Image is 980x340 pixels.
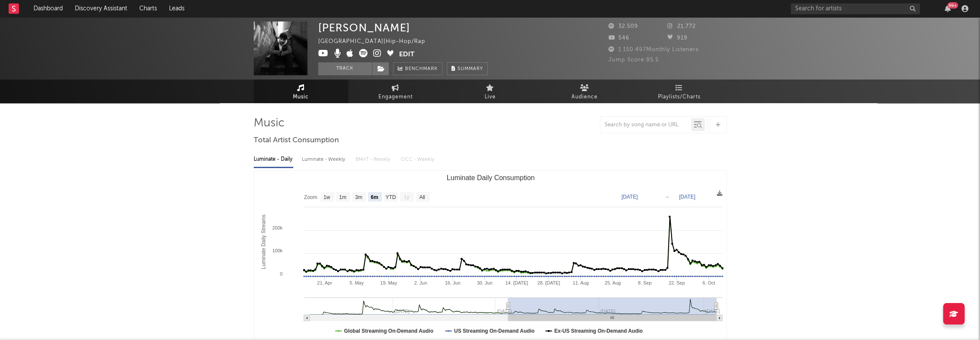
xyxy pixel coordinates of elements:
[403,194,409,200] text: 1y
[571,92,598,102] span: Audience
[702,280,715,285] text: 6. Oct
[679,194,695,200] text: [DATE]
[446,174,535,181] text: Luminate Daily Consumption
[293,92,309,102] span: Music
[664,194,670,200] text: →
[608,24,638,29] span: 32.509
[393,62,442,75] a: Benchmark
[476,280,492,285] text: 30. Jun
[632,80,727,103] a: Playlists/Charts
[445,280,460,285] text: 16. Jun
[317,280,332,285] text: 21. Apr
[419,194,425,200] text: All
[605,280,621,285] text: 25. Aug
[705,309,720,314] text: [DATE]
[371,194,378,200] text: 6m
[323,194,330,200] text: 1w
[945,5,951,12] button: 99+
[485,92,496,102] span: Live
[608,57,659,63] span: Jump Score: 85.5
[638,280,651,285] text: 8. Sep
[454,328,534,334] text: US Streaming On-Demand Audio
[380,280,397,285] text: 19. May
[302,152,347,167] div: Luminate - Weekly
[348,80,443,103] a: Engagement
[344,328,433,334] text: Global Streaming On-Demand Audio
[572,280,588,285] text: 11. Aug
[318,21,410,34] div: [PERSON_NAME]
[355,194,362,200] text: 3m
[667,35,688,41] span: 919
[339,194,346,200] text: 1m
[272,225,283,230] text: 200k
[280,271,282,276] text: 0
[260,214,266,269] text: Luminate Daily Streams
[318,62,372,75] button: Track
[621,194,638,200] text: [DATE]
[554,328,642,334] text: Ex-US Streaming On-Demand Audio
[458,67,483,71] span: Summary
[791,3,920,14] input: Search for artists
[538,80,632,103] a: Audience
[254,80,348,103] a: Music
[667,24,696,29] span: 21.772
[608,35,630,41] span: 546
[318,37,435,47] div: [GEOGRAPHIC_DATA] | Hip-Hop/Rap
[405,64,438,74] span: Benchmark
[600,122,691,129] input: Search by song name or URL
[414,280,427,285] text: 2. Jun
[537,280,560,285] text: 28. [DATE]
[254,152,293,167] div: Luminate - Daily
[668,280,685,285] text: 22. Sep
[505,280,528,285] text: 14. [DATE]
[349,280,364,285] text: 5. May
[443,80,538,103] a: Live
[608,47,699,52] span: 1.150.497 Monthly Listeners
[385,194,396,200] text: YTD
[447,62,488,75] button: Summary
[304,194,317,200] text: Zoom
[658,92,700,102] span: Playlists/Charts
[399,49,415,60] button: Edit
[272,248,283,253] text: 100k
[378,92,413,102] span: Engagement
[254,135,339,146] span: Total Artist Consumption
[947,2,958,9] div: 99 +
